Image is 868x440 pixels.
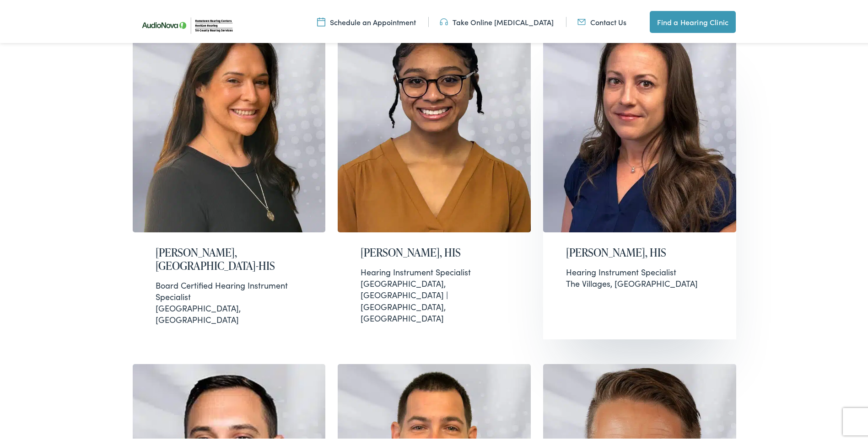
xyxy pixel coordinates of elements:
[317,15,325,25] img: utility icon
[566,244,713,258] h2: [PERSON_NAME], HIS
[133,18,326,337] a: [PERSON_NAME], [GEOGRAPHIC_DATA]-HIS Board Certified Hearing Instrument Specialist[GEOGRAPHIC_DAT...
[650,9,736,31] a: Find a Hearing Clinic
[566,264,713,276] div: Hearing Instrument Specialist
[361,244,508,258] h2: [PERSON_NAME], HIS
[156,278,303,300] div: Board Certified Hearing Instrument Specialist
[566,264,713,287] div: The Villages, [GEOGRAPHIC_DATA]
[361,264,508,322] div: [GEOGRAPHIC_DATA], [GEOGRAPHIC_DATA] | [GEOGRAPHIC_DATA], [GEOGRAPHIC_DATA]
[440,15,448,25] img: utility icon
[338,18,531,337] a: Bianca Castillo is a hearing instrument specialist at Tri County Hearing in Bushnell, FL. [PERSON...
[577,15,586,25] img: utility icon
[361,264,508,276] div: Hearing Instrument Specialist
[156,244,303,271] h2: [PERSON_NAME], [GEOGRAPHIC_DATA]-HIS
[440,15,554,25] a: Take Online [MEDICAL_DATA]
[317,15,416,25] a: Schedule an Appointment
[338,18,531,231] img: Bianca Castillo is a hearing instrument specialist at Tri County Hearing in Bushnell, FL.
[543,18,736,337] a: [PERSON_NAME], HIS Hearing Instrument SpecialistThe Villages, [GEOGRAPHIC_DATA]
[577,15,626,25] a: Contact Us
[156,278,303,324] div: [GEOGRAPHIC_DATA], [GEOGRAPHIC_DATA]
